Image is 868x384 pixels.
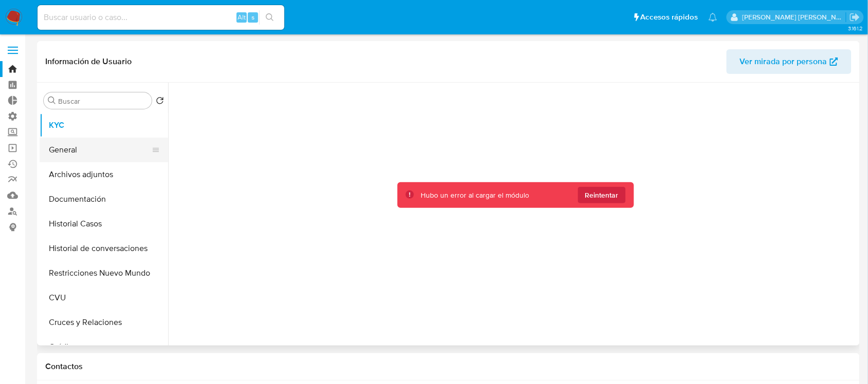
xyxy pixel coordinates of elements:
[58,97,148,106] input: Buscar
[709,13,717,22] a: Notificaciones
[259,10,280,25] button: search-icon
[38,11,284,24] input: Buscar usuario o caso...
[40,236,168,261] button: Historial de conversaciones
[740,49,827,74] span: Ver mirada por persona
[641,12,698,23] span: Accesos rápidos
[40,310,168,335] button: Cruces y Relaciones
[40,212,168,236] button: Historial Casos
[40,261,168,285] button: Restricciones Nuevo Mundo
[743,12,846,22] p: emmanuel.vitiello@mercadolibre.com
[45,361,852,372] h1: Contactos
[40,335,168,359] button: Créditos
[40,138,160,162] button: General
[40,162,168,187] button: Archivos adjuntos
[45,56,132,67] h1: Información de Usuario
[40,285,168,310] button: CVU
[40,113,168,138] button: KYC
[40,187,168,212] button: Documentación
[849,12,860,23] a: Salir
[156,97,164,108] button: Volver al orden por defecto
[421,190,529,200] div: Hubo un error al cargar el módulo
[251,12,255,22] span: s
[238,12,246,22] span: Alt
[48,97,56,105] button: Buscar
[727,49,852,74] button: Ver mirada por persona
